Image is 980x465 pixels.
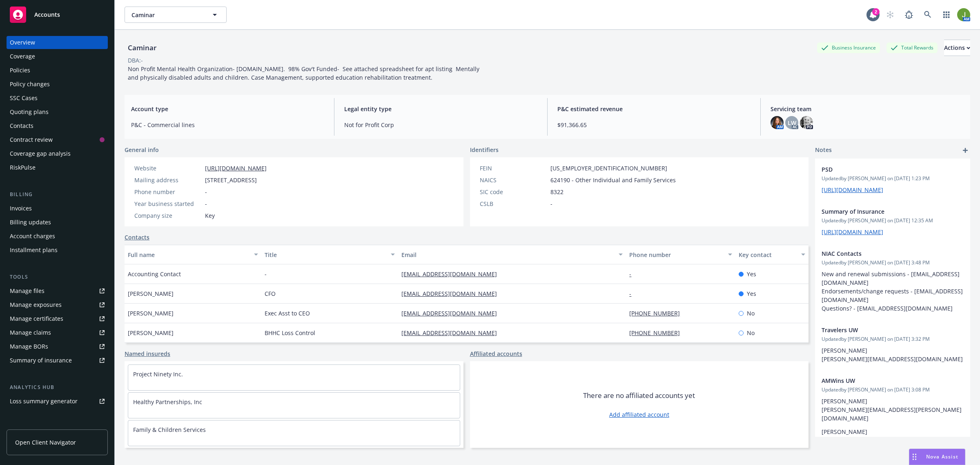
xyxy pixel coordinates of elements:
[480,188,547,196] div: SIC code
[944,40,970,56] button: Actions
[822,346,964,363] p: [PERSON_NAME] [PERSON_NAME][EMAIL_ADDRESS][DOMAIN_NAME]
[557,121,751,129] span: $91,366.65
[909,449,920,465] div: Drag to move
[815,370,970,451] div: AMWins UWUpdatedby [PERSON_NAME] on [DATE] 3:08 PM[PERSON_NAME] [PERSON_NAME][EMAIL_ADDRESS][PERS...
[629,250,723,259] div: Phone number
[822,376,942,385] span: AMWins UW
[7,36,108,49] a: Overview
[7,298,108,311] a: Manage exposures
[265,289,276,298] span: CFO
[747,289,756,298] span: Yes
[205,188,207,196] span: -
[128,309,174,317] span: [PERSON_NAME]
[822,386,964,393] span: Updated by [PERSON_NAME] on [DATE] 3:08 PM
[125,245,261,264] button: Full name
[557,105,751,113] span: P&C estimated revenue
[10,202,32,215] div: Invoices
[131,105,324,113] span: Account type
[747,329,755,337] span: No
[205,176,257,184] span: [STREET_ADDRESS]
[10,230,55,243] div: Account charges
[7,340,108,353] a: Manage BORs
[10,216,51,229] div: Billing updates
[10,105,49,118] div: Quoting plans
[401,290,503,297] a: [EMAIL_ADDRESS][DOMAIN_NAME]
[822,249,942,258] span: NIAC Contacts
[7,312,108,325] a: Manage certificates
[822,397,964,423] p: [PERSON_NAME] [PERSON_NAME][EMAIL_ADDRESS][PERSON_NAME][DOMAIN_NAME]
[822,175,964,182] span: Updated by [PERSON_NAME] on [DATE] 1:23 PM
[7,284,108,297] a: Manage files
[7,230,108,243] a: Account charges
[398,245,626,264] button: Email
[134,164,202,172] div: Website
[800,116,813,129] img: photo
[134,188,202,196] div: Phone number
[401,309,503,317] a: [EMAIL_ADDRESS][DOMAIN_NAME]
[7,147,108,160] a: Coverage gap analysis
[7,383,108,391] div: Analytics hub
[133,426,206,434] a: Family & Children Services
[771,116,784,129] img: photo
[815,319,970,370] div: Travelers UWUpdatedby [PERSON_NAME] on [DATE] 3:32 PM[PERSON_NAME] [PERSON_NAME][EMAIL_ADDRESS][D...
[128,270,181,278] span: Accounting Contact
[609,410,669,419] a: Add affiliated account
[10,284,45,297] div: Manage files
[480,176,547,184] div: NAICS
[629,290,638,297] a: -
[822,165,942,174] span: PSD
[10,64,30,77] div: Policies
[550,199,552,208] span: -
[125,233,149,241] a: Contacts
[265,250,386,259] div: Title
[7,395,108,408] a: Loss summary generator
[822,259,964,266] span: Updated by [PERSON_NAME] on [DATE] 3:48 PM
[125,349,170,358] a: Named insureds
[7,244,108,257] a: Installment plans
[822,207,942,216] span: Summary of Insurance
[134,199,202,208] div: Year business started
[10,340,48,353] div: Manage BORs
[550,176,676,184] span: 624190 - Other Individual and Family Services
[133,370,183,378] a: Project Ninety Inc.
[920,7,936,23] a: Search
[265,309,310,317] span: Exec Asst to CEO
[822,326,942,334] span: Travelers UW
[583,391,695,400] span: There are no affiliated accounts yet
[7,273,108,281] div: Tools
[7,190,108,199] div: Billing
[822,335,964,343] span: Updated by [PERSON_NAME] on [DATE] 3:32 PM
[480,164,547,172] div: FEIN
[205,199,207,208] span: -
[7,50,108,63] a: Coverage
[128,65,481,81] span: Non Profit Mental Health Organization- [DOMAIN_NAME]. 98% Gov't Funded- See attached spreadsheet ...
[265,270,267,278] span: -
[735,245,808,264] button: Key contact
[261,245,398,264] button: Title
[134,176,202,184] div: Mailing address
[7,3,108,26] a: Accounts
[10,119,33,132] div: Contacts
[344,105,537,113] span: Legal entity type
[128,250,249,259] div: Full name
[7,78,108,91] a: Policy changes
[550,188,563,196] span: 8322
[629,329,686,337] a: [PHONE_NUMBER]
[10,244,58,257] div: Installment plans
[125,42,160,53] div: Caminar
[10,354,72,367] div: Summary of insurance
[10,161,36,174] div: RiskPulse
[470,349,522,358] a: Affiliated accounts
[550,164,667,172] span: [US_EMPLOYER_IDENTIFICATION_NUMBER]
[10,147,71,160] div: Coverage gap analysis
[10,312,63,325] div: Manage certificates
[205,164,267,172] a: [URL][DOMAIN_NAME]
[15,438,76,447] span: Open Client Navigator
[771,105,964,113] span: Servicing team
[205,211,215,220] span: Key
[739,250,796,259] div: Key contact
[7,202,108,215] a: Invoices
[7,105,108,118] a: Quoting plans
[7,119,108,132] a: Contacts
